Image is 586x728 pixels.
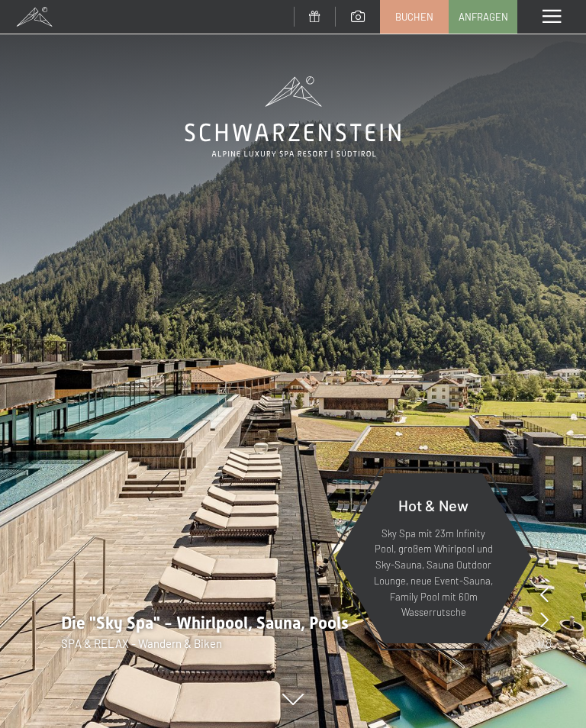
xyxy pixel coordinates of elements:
span: 8 [546,635,552,652]
a: Buchen [381,1,448,33]
a: Anfragen [449,1,517,33]
p: Sky Spa mit 23m Infinity Pool, großem Whirlpool und Sky-Sauna, Sauna Outdoor Lounge, neue Event-S... [372,526,494,621]
span: Anfragen [459,10,508,24]
span: / [541,635,546,652]
span: 1 [536,635,541,652]
a: Hot & New Sky Spa mit 23m Infinity Pool, großem Whirlpool und Sky-Sauna, Sauna Outdoor Lounge, ne... [334,472,533,644]
span: Buchen [395,10,433,24]
span: Die "Sky Spa" - Whirlpool, Sauna, Pools [61,614,349,633]
span: Hot & New [398,496,468,514]
span: SPA & RELAX - Wandern & Biken [61,636,222,650]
